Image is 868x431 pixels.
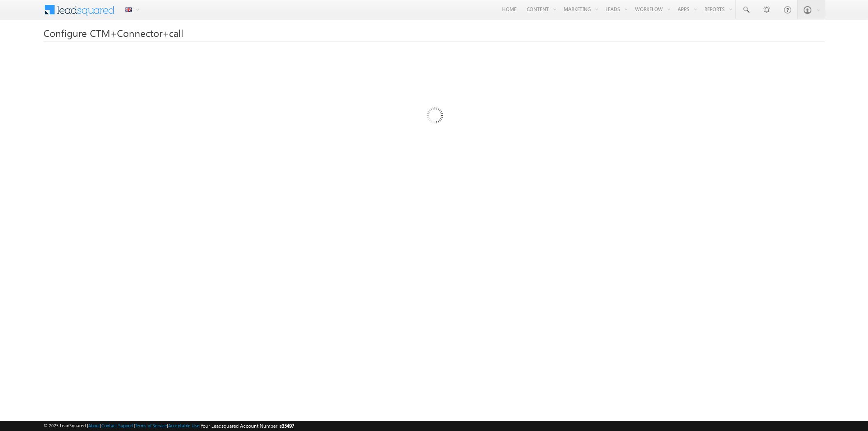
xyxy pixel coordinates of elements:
[201,423,294,429] span: Your Leadsquared Account Number is
[43,26,183,39] span: Configure CTM+Connector+call
[101,423,134,428] a: Contact Support
[88,423,100,428] a: About
[282,423,294,429] span: 35497
[168,423,199,428] a: Acceptable Use
[392,74,477,159] img: Loading...
[135,423,167,428] a: Terms of Service
[43,422,294,430] span: © 2025 LeadSquared | | | | |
